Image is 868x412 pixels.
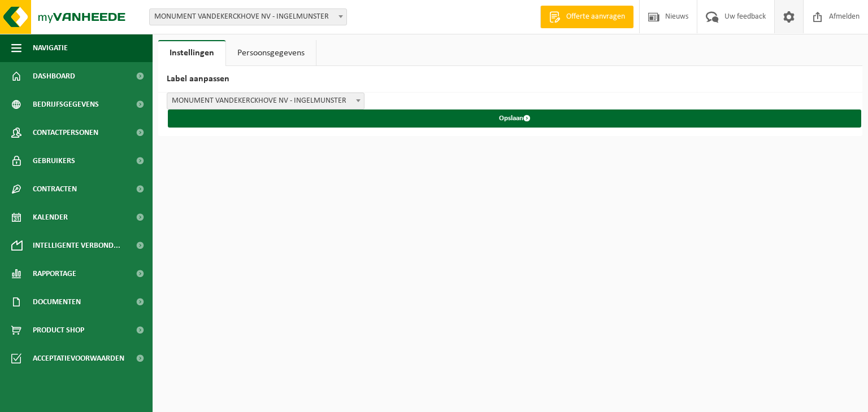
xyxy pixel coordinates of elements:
[167,93,364,109] span: MONUMENT VANDEKERCKHOVE NV - INGELMUNSTER
[226,40,316,66] a: Persoonsgegevens
[158,66,862,93] h2: Label aanpassen
[33,316,84,344] span: Product Shop
[149,8,347,25] span: MONUMENT VANDEKERCKHOVE NV - INGELMUNSTER
[168,109,861,128] button: Opslaan
[33,260,76,288] span: Rapportage
[33,175,77,203] span: Contracten
[33,90,99,119] span: Bedrijfsgegevens
[167,93,364,109] span: MONUMENT VANDEKERCKHOVE NV - INGELMUNSTER
[33,288,81,316] span: Documenten
[33,231,120,260] span: Intelligente verbond...
[563,11,628,23] span: Offerte aanvragen
[158,40,225,66] a: Instellingen
[150,9,346,25] span: MONUMENT VANDEKERCKHOVE NV - INGELMUNSTER
[33,203,68,231] span: Kalender
[33,62,75,90] span: Dashboard
[33,344,124,372] span: Acceptatievoorwaarden
[540,6,633,28] a: Offerte aanvragen
[33,119,98,147] span: Contactpersonen
[33,147,75,175] span: Gebruikers
[33,34,68,62] span: Navigatie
